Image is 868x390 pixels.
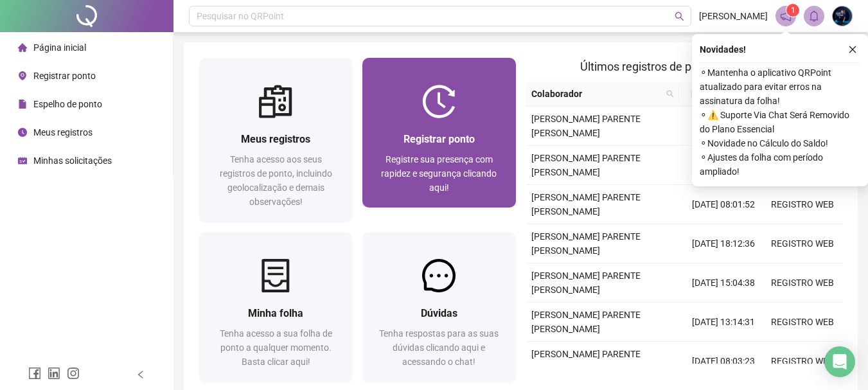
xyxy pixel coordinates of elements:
td: [DATE] 15:04:38 [684,263,763,303]
a: Registrar pontoRegistre sua presença com rapidez e segurança clicando aqui! [362,58,515,208]
span: [PERSON_NAME] PARENTE [PERSON_NAME] [531,192,641,217]
span: Últimos registros de ponto sincronizados [580,60,788,73]
a: Minha folhaTenha acesso a sua folha de ponto a qualquer momento. Basta clicar aqui! [199,232,352,382]
span: file [18,100,27,109]
span: Página inicial [33,42,86,53]
span: Tenha respostas para as suas dúvidas clicando aqui e acessando o chat! [379,328,499,367]
span: home [18,43,27,52]
span: linkedin [48,367,60,380]
span: instagram [67,367,80,380]
span: Dúvidas [421,307,457,319]
span: Minhas solicitações [33,155,112,166]
span: ⚬ Mantenha o aplicativo QRPoint atualizado para evitar erros na assinatura da folha! [700,66,860,108]
span: Registre sua presença com rapidez e segurança clicando aqui! [381,154,497,193]
td: [DATE] 08:01:52 [684,185,763,224]
a: DúvidasTenha respostas para as suas dúvidas clicando aqui e acessando o chat! [362,232,515,382]
span: Tenha acesso aos seus registros de ponto, incluindo geolocalização e demais observações! [220,154,332,207]
span: search [664,84,677,103]
span: close [848,45,857,54]
span: [PERSON_NAME] PARENTE [PERSON_NAME] [531,270,641,295]
sup: 1 [786,4,799,17]
span: [PERSON_NAME] [699,9,768,23]
span: Data/Hora [684,87,740,101]
span: clock-circle [18,128,27,137]
td: REGISTRO WEB [763,342,842,381]
span: left [136,370,145,379]
span: Registrar ponto [33,71,96,81]
span: notification [780,10,792,22]
th: Data/Hora [679,82,756,107]
td: REGISTRO WEB [763,303,842,342]
span: Tenha acesso a sua folha de ponto a qualquer momento. Basta clicar aqui! [220,328,332,367]
td: [DATE] 08:03:23 [684,342,763,381]
td: [DATE] 18:12:36 [684,224,763,263]
span: [PERSON_NAME] PARENTE [PERSON_NAME] [531,231,641,256]
span: search [675,12,684,21]
span: 1 [791,6,795,15]
span: Meus registros [241,133,310,145]
td: REGISTRO WEB [763,224,842,263]
td: REGISTRO WEB [763,185,842,224]
td: [DATE] 13:14:31 [684,303,763,342]
span: environment [18,71,27,80]
span: [PERSON_NAME] PARENTE [PERSON_NAME] [531,153,641,177]
td: [DATE] 15:03:38 [684,107,763,146]
span: ⚬ Ajustes da folha com período ampliado! [700,150,860,179]
td: [DATE] 13:15:28 [684,146,763,185]
span: Registrar ponto [403,133,475,145]
td: REGISTRO WEB [763,263,842,303]
span: ⚬ Novidade no Cálculo do Saldo! [700,136,860,150]
a: Meus registrosTenha acesso aos seus registros de ponto, incluindo geolocalização e demais observa... [199,58,352,222]
span: search [666,90,674,98]
span: Colaborador [531,87,662,101]
span: Meus registros [33,127,93,137]
img: 90495 [833,6,852,26]
span: [PERSON_NAME] PARENTE [PERSON_NAME] [531,114,641,138]
span: [PERSON_NAME] PARENTE [PERSON_NAME] [531,349,641,373]
span: Espelho de ponto [33,99,102,109]
span: Minha folha [248,307,303,319]
span: facebook [28,367,41,380]
span: Novidades ! [700,42,746,57]
span: bell [808,10,820,22]
span: schedule [18,156,27,165]
span: [PERSON_NAME] PARENTE [PERSON_NAME] [531,310,641,334]
span: ⚬ ⚠️ Suporte Via Chat Será Removido do Plano Essencial [700,108,860,136]
div: Open Intercom Messenger [824,346,855,377]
